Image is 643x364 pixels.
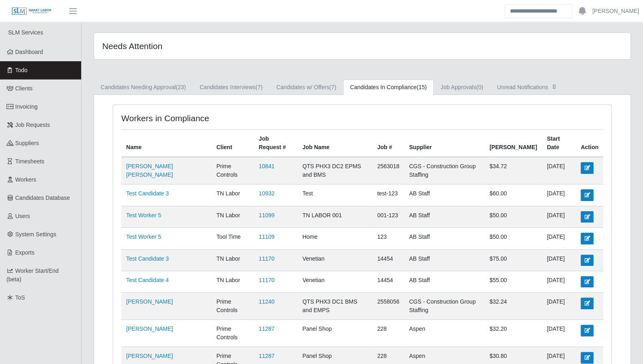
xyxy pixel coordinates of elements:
a: Candidates In Compliance [343,79,434,95]
h4: Workers in Compliance [121,113,315,123]
span: (7) [329,84,336,90]
th: Job Request # [254,130,298,157]
td: 2563018 [372,157,404,184]
td: [DATE] [542,184,576,206]
td: Prime Controls [211,293,254,320]
a: Test Candidate 3 [126,255,169,262]
span: Users [15,213,30,219]
a: Candidates Needing Approval [94,79,193,95]
td: [DATE] [542,293,576,320]
td: Panel Shop [297,320,372,347]
span: (0) [476,84,483,90]
a: 11287 [259,353,275,359]
a: [PERSON_NAME] [126,353,173,359]
a: Job Approvals [434,79,490,95]
th: Client [211,130,254,157]
span: Exports [15,249,34,256]
td: $50.00 [484,228,542,249]
td: 14454 [372,271,404,292]
span: Dashboard [15,49,43,55]
span: Todo [15,67,28,73]
a: 10841 [259,163,275,169]
td: 2558056 [372,293,404,320]
img: SLM Logo [11,7,52,16]
a: Test Worker 5 [126,212,161,218]
a: [PERSON_NAME] [PERSON_NAME] [126,163,173,178]
a: Candidates w/ Offers [269,79,343,95]
td: $50.00 [484,206,542,227]
a: 11170 [259,277,275,283]
a: Test Worker 5 [126,233,161,240]
span: Job Requests [15,122,50,128]
span: Worker Start/End (beta) [6,268,59,283]
th: Job Name [297,130,372,157]
th: Action [576,130,603,157]
a: 11099 [259,212,275,218]
td: Prime Controls [211,157,254,184]
td: TN Labor [211,271,254,292]
td: CGS - Construction Group Staffing [404,293,484,320]
td: $32.20 [484,320,542,347]
span: (15) [417,84,427,90]
a: 10932 [259,190,275,197]
td: Venetian [297,271,372,292]
td: [DATE] [542,320,576,347]
td: $34.72 [484,157,542,184]
a: Test Candidate 3 [126,190,169,197]
a: Candidates Interviews [193,79,269,95]
span: ToS [15,294,25,301]
input: Search [505,4,572,18]
td: AB Staff [404,206,484,227]
td: test-123 [372,184,404,206]
h4: Needs Attention [102,41,312,51]
th: Name [121,130,211,157]
td: AB Staff [404,228,484,249]
a: 11170 [259,255,275,262]
td: Home [297,228,372,249]
td: TN Labor [211,206,254,227]
span: (7) [256,84,262,90]
span: Invoicing [15,103,38,110]
span: Workers [15,176,37,183]
td: QTS PHX3 DC2 EPMS and BMS [297,157,372,184]
span: (23) [176,84,186,90]
th: Supplier [404,130,484,157]
td: Aspen [404,320,484,347]
td: 123 [372,228,404,249]
a: 11287 [259,325,275,332]
td: [DATE] [542,206,576,227]
td: TN Labor [211,249,254,271]
td: AB Staff [404,249,484,271]
td: CGS - Construction Group Staffing [404,157,484,184]
td: [DATE] [542,249,576,271]
td: TN Labor [211,184,254,206]
span: Candidates Database [15,195,70,201]
a: [PERSON_NAME] [126,325,173,332]
td: Test [297,184,372,206]
td: Tool Time [211,228,254,249]
td: AB Staff [404,184,484,206]
a: [PERSON_NAME] [592,7,639,15]
span: Clients [15,85,33,92]
td: $55.00 [484,271,542,292]
td: TN LABOR 001 [297,206,372,227]
a: [PERSON_NAME] [126,298,173,305]
span: Suppliers [15,140,39,146]
th: Job # [372,130,404,157]
td: [DATE] [542,228,576,249]
td: $60.00 [484,184,542,206]
th: Start Date [542,130,576,157]
span: System Settings [15,231,56,238]
td: $75.00 [484,249,542,271]
a: Test Candidate 4 [126,277,169,283]
td: 14454 [372,249,404,271]
th: [PERSON_NAME] [484,130,542,157]
td: [DATE] [542,157,576,184]
a: 11109 [259,233,275,240]
td: 228 [372,320,404,347]
span: [] [550,83,558,90]
span: SLM Services [8,29,43,36]
a: Unread Notifications [490,79,565,95]
td: QTS PHX3 DC1 BMS and EMPS [297,293,372,320]
td: [DATE] [542,271,576,292]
